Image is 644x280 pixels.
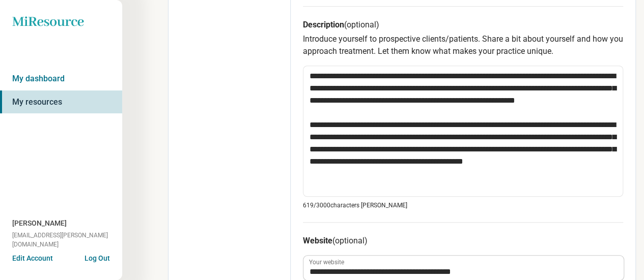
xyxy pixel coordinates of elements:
span: (optional) [344,20,379,29]
button: Edit Account [12,253,53,264]
p: Introduce yourself to prospective clients/patients. Share a bit about yourself and how you approa... [303,33,623,57]
span: (optional) [332,236,368,245]
span: [PERSON_NAME] [12,218,67,229]
h3: Website [303,235,623,247]
button: Log Out [85,253,110,261]
p: 619/ 3000 characters [PERSON_NAME] [303,201,623,210]
span: [EMAIL_ADDRESS][PERSON_NAME][DOMAIN_NAME] [12,231,122,249]
label: Your website [309,259,344,265]
h3: Description [303,19,623,31]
